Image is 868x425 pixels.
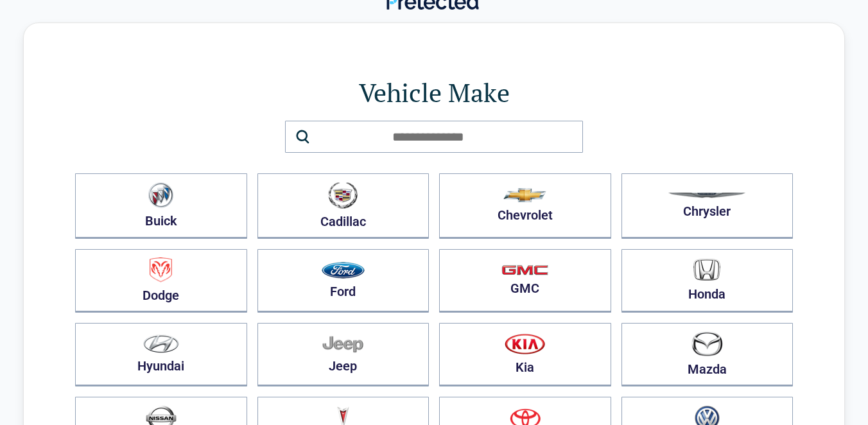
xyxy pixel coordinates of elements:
[439,249,611,313] button: GMC
[439,173,611,239] button: Chevrolet
[621,173,794,239] button: Chrysler
[75,249,247,313] button: Dodge
[75,173,247,239] button: Buick
[75,74,793,110] h1: Vehicle Make
[257,323,430,386] button: Jeep
[621,249,794,313] button: Honda
[439,323,611,386] button: Kia
[75,323,247,386] button: Hyundai
[257,173,430,239] button: Cadillac
[621,323,794,386] button: Mazda
[257,249,430,313] button: Ford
